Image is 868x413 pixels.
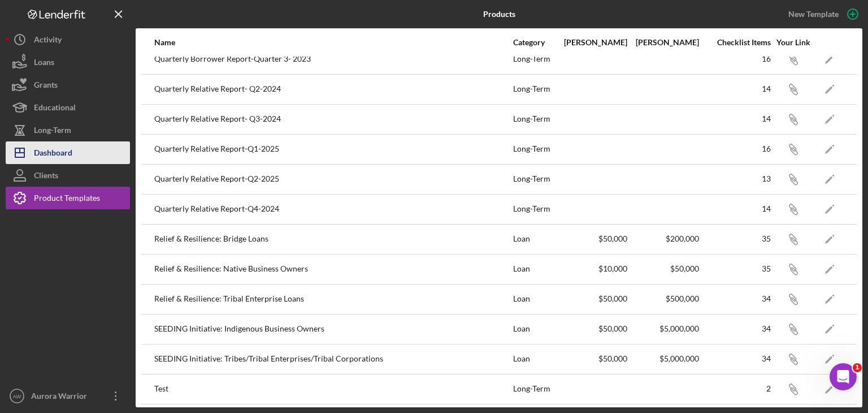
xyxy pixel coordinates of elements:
[154,105,512,134] div: Quarterly Relative Report- Q3-2024
[6,385,130,407] button: AWAurora Warrior
[513,255,555,283] div: Loan
[6,164,130,187] button: Clients
[34,51,54,76] div: Loans
[700,234,771,243] div: 35
[34,141,72,167] div: Dashboard
[830,363,857,390] iframe: Intercom live chat
[700,384,771,393] div: 2
[700,174,771,183] div: 13
[154,165,512,193] div: Quarterly Relative Report-Q2-2025
[28,385,102,410] div: Aurora Warrior
[513,195,555,223] div: Long-Term
[628,354,699,363] div: $5,000,000
[700,264,771,273] div: 35
[34,28,62,54] div: Activity
[513,285,555,313] div: Loan
[34,187,100,212] div: Product Templates
[154,285,512,313] div: Relief & Resilience: Tribal Enterprise Loans
[154,225,512,253] div: Relief & Resilience: Bridge Loans
[557,324,627,333] div: $50,000
[700,294,771,303] div: 34
[700,84,771,93] div: 14
[6,187,130,209] button: Product Templates
[154,345,512,373] div: SEEDING Initiative: Tribes/Tribal Enterprises/Tribal Corporations
[700,38,771,47] div: Checklist Items
[6,96,130,119] button: Educational
[513,375,555,403] div: Long-Term
[700,144,771,153] div: 16
[34,119,71,144] div: Long-Term
[513,135,555,164] div: Long-Term
[154,195,512,223] div: Quarterly Relative Report-Q4-2024
[6,141,130,164] button: Dashboard
[628,294,699,303] div: $500,000
[513,45,555,74] div: Long-Term
[154,45,512,74] div: Quarterly Borrower Report-Quarter 3- 2023
[557,354,627,363] div: $50,000
[154,315,512,343] div: SEEDING Initiative: Indigenous Business Owners
[154,255,512,283] div: Relief & Resilience: Native Business Owners
[154,75,512,104] div: Quarterly Relative Report- Q2-2024
[513,105,555,134] div: Long-Term
[6,51,130,74] button: Loans
[483,10,515,19] b: Products
[513,75,555,104] div: Long-Term
[513,225,555,253] div: Loan
[700,54,771,63] div: 16
[700,324,771,333] div: 34
[154,38,512,47] div: Name
[772,38,814,47] div: Your Link
[788,6,839,23] div: New Template
[557,264,627,273] div: $10,000
[34,164,58,190] div: Clients
[853,363,862,372] span: 1
[628,234,699,243] div: $200,000
[34,96,76,122] div: Educational
[513,345,555,373] div: Loan
[700,354,771,363] div: 34
[513,38,555,47] div: Category
[782,6,862,23] button: New Template
[12,393,21,399] text: AW
[34,74,58,99] div: Grants
[6,28,130,51] button: Activity
[628,264,699,273] div: $50,000
[6,119,130,141] button: Long-Term
[628,38,699,47] div: [PERSON_NAME]
[557,234,627,243] div: $50,000
[513,165,555,193] div: Long-Term
[557,38,627,47] div: [PERSON_NAME]
[513,315,555,343] div: Loan
[628,324,699,333] div: $5,000,000
[154,135,512,164] div: Quarterly Relative Report-Q1-2025
[700,114,771,123] div: 14
[6,74,130,96] button: Grants
[154,375,512,403] div: Test
[700,204,771,213] div: 14
[557,294,627,303] div: $50,000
